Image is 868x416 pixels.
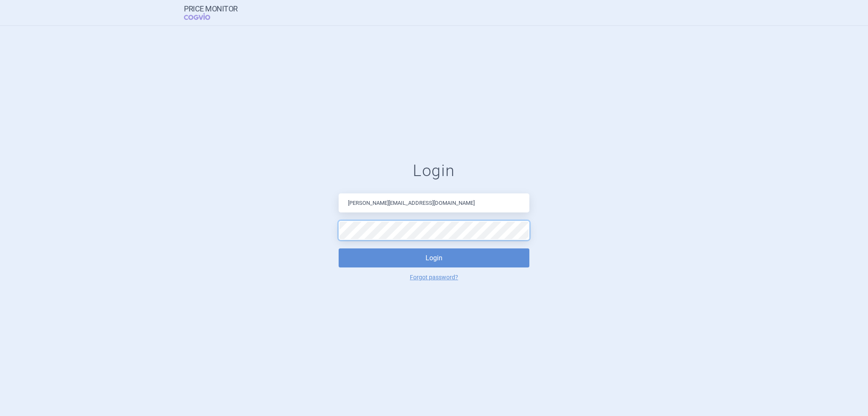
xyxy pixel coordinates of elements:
button: Login [339,248,529,267]
h1: Login [339,161,529,181]
span: COGVIO [184,13,222,20]
a: Forgot password? [410,274,458,280]
a: Price MonitorCOGVIO [184,5,238,21]
input: Email [339,193,529,212]
strong: Price Monitor [184,5,238,13]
